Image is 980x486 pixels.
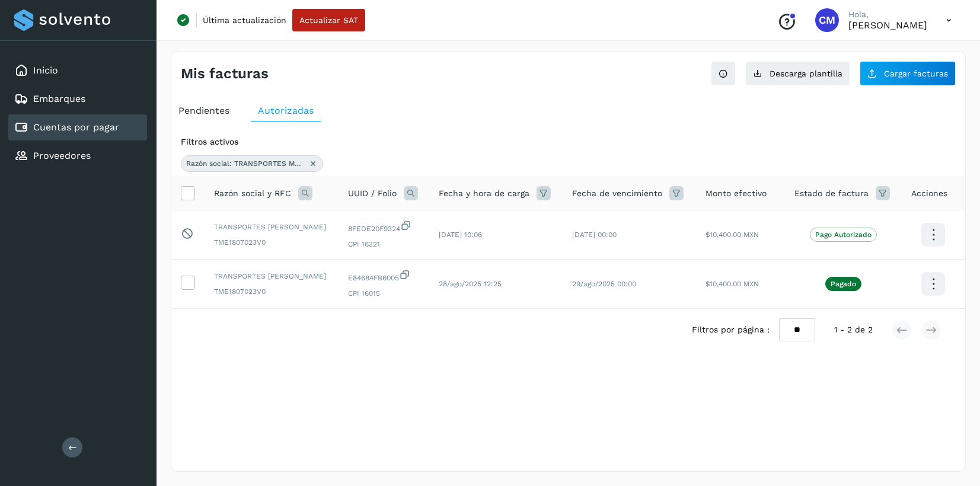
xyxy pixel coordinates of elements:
[911,187,947,200] span: Acciones
[834,324,873,336] span: 1 - 2 de 2
[214,187,291,200] span: Razón social y RFC
[348,288,420,299] span: CPI 16015
[8,143,147,169] div: Proveedores
[815,231,872,239] p: Pago Autorizado
[33,93,85,104] a: Embarques
[348,269,420,283] span: E84684FB6005
[348,239,420,250] span: CPI 16321
[178,105,229,116] span: Pendientes
[848,9,927,20] p: Hola,
[348,220,420,234] span: 8FEDE20F9324
[860,61,956,86] button: Cargar facturas
[439,187,529,200] span: Fecha y hora de carga
[572,187,662,200] span: Fecha de vencimiento
[8,57,147,84] div: Inicio
[706,187,767,200] span: Monto efectivo
[214,237,329,248] span: TME1807023V0
[794,187,869,200] span: Estado de factura
[203,15,286,25] p: Última actualización
[770,69,842,78] span: Descarga plantilla
[8,114,147,140] div: Cuentas por pagar
[439,280,502,288] span: 28/ago/2025 12:25
[348,187,397,200] span: UUID / Folio
[884,69,948,78] span: Cargar facturas
[214,286,329,297] span: TME1807023V0
[33,150,91,161] a: Proveedores
[181,65,269,82] h4: Mis facturas
[706,280,759,288] span: $10,400.00 MXN
[33,121,119,133] a: Cuentas por pagar
[181,155,323,172] div: Razón social: TRANSPORTES MELE
[299,16,358,24] span: Actualizar SAT
[181,136,956,148] div: Filtros activos
[439,231,482,239] span: [DATE] 10:06
[258,105,314,116] span: Autorizadas
[572,280,636,288] span: 29/ago/2025 00:00
[692,324,770,336] span: Filtros por página :
[292,9,365,31] button: Actualizar SAT
[745,61,850,86] button: Descarga plantilla
[214,271,329,282] span: TRANSPORTES [PERSON_NAME]
[214,222,329,232] span: TRANSPORTES [PERSON_NAME]
[8,86,147,112] div: Embarques
[33,65,58,76] a: Inicio
[572,231,617,239] span: [DATE] 00:00
[186,158,305,169] span: Razón social: TRANSPORTES MELE
[706,231,759,239] span: $10,400.00 MXN
[831,280,856,288] p: Pagado
[848,20,927,31] p: Cynthia Mendoza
